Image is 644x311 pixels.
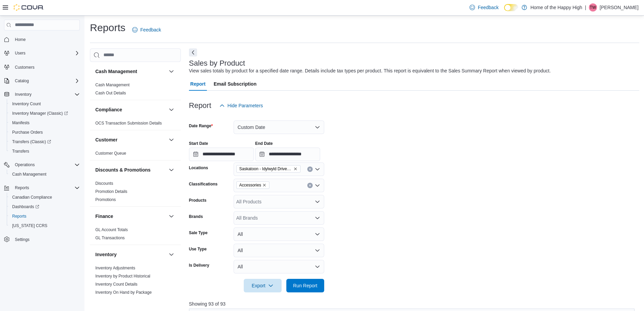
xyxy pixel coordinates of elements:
button: Open list of options [315,215,320,221]
span: Inventory Count [9,100,80,108]
a: Transfers [9,147,32,155]
a: Cash Management [9,170,49,178]
span: Cash Management [95,82,129,88]
button: Settings [1,235,82,244]
button: Customers [1,62,82,72]
button: All [234,244,324,257]
label: Sale Type [189,230,208,236]
a: Cash Out Details [95,91,126,95]
span: Transfers (Classic) [9,138,80,146]
div: Cash Management [90,81,181,100]
span: Settings [15,237,29,242]
span: Operations [12,161,80,169]
p: Showing 93 of 93 [189,301,639,307]
button: Custom Date [234,120,324,134]
a: Inventory Adjustments [95,266,135,270]
button: Cash Management [167,67,175,75]
button: Inventory [95,251,166,258]
span: Cash Out Details [95,90,126,96]
div: Terry Walker [589,3,597,12]
button: Purchase Orders [7,128,82,137]
a: Dashboards [7,202,82,212]
button: Users [12,49,28,57]
a: [US_STATE] CCRS [9,222,50,230]
div: Compliance [90,119,181,130]
button: Catalog [1,76,82,86]
span: Reports [9,212,80,220]
span: Users [12,49,80,57]
a: Manifests [9,119,32,127]
span: Feedback [478,4,498,11]
button: Reports [12,184,32,192]
a: Cash Management [95,83,129,87]
h3: Customer [95,136,117,143]
span: Promotions [95,197,116,202]
button: Reports [7,212,82,221]
span: Reports [12,214,26,219]
span: Catalog [15,78,29,84]
button: Canadian Compliance [7,193,82,202]
button: Users [1,48,82,58]
button: Cash Management [95,68,166,75]
span: Manifests [9,119,80,127]
button: Customer [95,136,166,143]
span: Inventory by Product Historical [95,273,150,279]
span: Transfers [9,147,80,155]
h3: Report [189,102,211,110]
label: Brands [189,214,203,219]
span: TW [590,3,596,12]
a: Canadian Compliance [9,193,55,201]
span: Promotion Details [95,189,127,194]
span: Feedback [140,26,161,33]
label: Locations [189,165,208,171]
p: | [585,3,586,12]
span: Customers [12,63,80,71]
span: Inventory [12,90,80,98]
button: Export [244,279,282,292]
a: Promotion Details [95,189,127,194]
div: Customer [90,149,181,160]
a: Inventory Count [9,100,44,108]
h1: Reports [90,21,125,35]
span: Dark Mode [504,11,504,12]
button: Remove Accessories from selection in this group [262,183,266,187]
img: Cova [14,4,44,11]
span: Saskatoon - Idylwyld Drive - Fire & Flower [236,165,301,173]
span: Discounts [95,181,113,186]
span: Report [190,77,206,91]
a: Home [12,36,28,44]
a: Purchase Orders [9,128,46,136]
label: Is Delivery [189,263,209,268]
button: Inventory [167,250,175,259]
span: Settings [12,235,80,244]
span: Saskatoon - Idylwyld Drive - Fire & Flower [239,165,292,172]
button: Remove Saskatoon - Idylwyld Drive - Fire & Flower from selection in this group [293,167,297,171]
h3: Inventory [95,251,117,258]
button: Compliance [95,106,166,113]
span: Transfers (Classic) [12,139,51,145]
label: Use Type [189,246,207,252]
button: All [234,260,324,273]
button: Home [1,35,82,44]
a: Inventory Count Details [95,282,138,287]
div: View sales totals by product for a specified date range. Details include tax types per product. T... [189,67,551,74]
input: Press the down key to open a popover containing a calendar. [189,148,254,161]
button: Inventory [1,90,82,99]
span: GL Account Totals [95,227,128,232]
span: Inventory On Hand by Package [95,290,152,295]
a: Inventory Manager (Classic) [7,109,82,118]
span: Operations [15,162,35,168]
button: Run Report [286,279,324,292]
h3: Sales by Product [189,59,245,67]
span: Home [12,35,80,44]
button: [US_STATE] CCRS [7,221,82,230]
label: End Date [255,141,273,146]
a: Customer Queue [95,151,126,156]
button: Open list of options [315,199,320,204]
span: GL Transactions [95,235,125,241]
button: Customer [167,136,175,144]
a: Settings [12,236,32,244]
button: Finance [95,213,166,220]
button: Discounts & Promotions [95,166,166,173]
button: Next [189,48,197,57]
